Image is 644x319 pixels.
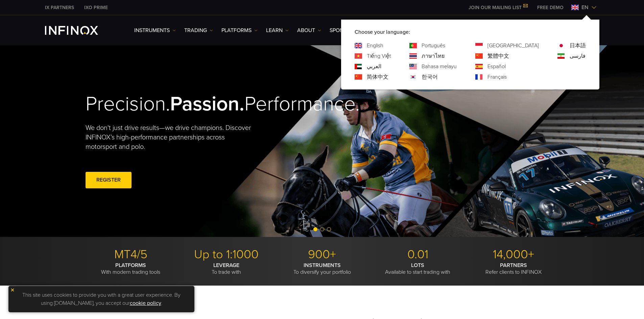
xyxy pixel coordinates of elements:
[86,92,299,116] h2: Precision. Performance.
[86,262,176,275] p: With modern trading tools
[45,26,114,35] a: INFINOX Logo
[181,247,272,262] p: Up to 1:1000
[304,262,341,269] strong: INSTRUMENTS
[532,4,569,11] a: INFINOX MENU
[487,62,506,71] a: Language
[468,262,559,275] p: Refer clients to INFINOX
[422,52,445,60] a: Language
[373,247,463,262] p: 0.01
[86,247,176,262] p: MT4/5
[10,288,15,292] img: yellow close icon
[134,26,176,34] a: Instruments
[170,92,244,116] strong: Passion.
[468,247,559,262] p: 14,000+
[327,227,331,231] span: Go to slide 3
[12,289,191,309] p: This site uses cookies to provide you with a great user experience. By using [DOMAIN_NAME], you a...
[79,4,113,11] a: INFINOX
[500,262,527,269] strong: PARTNERS
[355,28,586,36] p: Choose your language:
[422,62,457,71] a: Language
[570,42,586,50] a: Language
[266,26,289,34] a: Learn
[297,26,321,34] a: ABOUT
[115,262,146,269] strong: PLATFORMS
[487,73,507,81] a: Language
[487,52,509,60] a: Language
[367,73,388,81] a: Language
[320,227,324,231] span: Go to slide 2
[570,52,586,60] a: Language
[181,262,272,275] p: To trade with
[221,26,258,34] a: PLATFORMS
[213,262,239,269] strong: LEVERAGE
[330,26,368,34] a: SPONSORSHIPS
[422,42,445,50] a: Language
[130,300,161,307] a: cookie policy
[579,3,591,11] span: en
[86,172,132,188] a: REGISTER
[367,42,383,50] a: Language
[184,26,213,34] a: TRADING
[463,5,532,10] a: JOIN OUR MAILING LIST
[277,262,367,275] p: To diversify your portfolio
[86,123,256,152] p: We don't just drive results—we drive champions. Discover INFINOX’s high-performance partnerships ...
[411,262,424,269] strong: LOTS
[487,42,539,50] a: Language
[373,262,463,275] p: Available to start trading with
[313,227,317,231] span: Go to slide 1
[422,73,438,81] a: Language
[367,62,381,71] a: Language
[40,4,79,11] a: INFINOX
[367,52,391,60] a: Language
[277,247,367,262] p: 900+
